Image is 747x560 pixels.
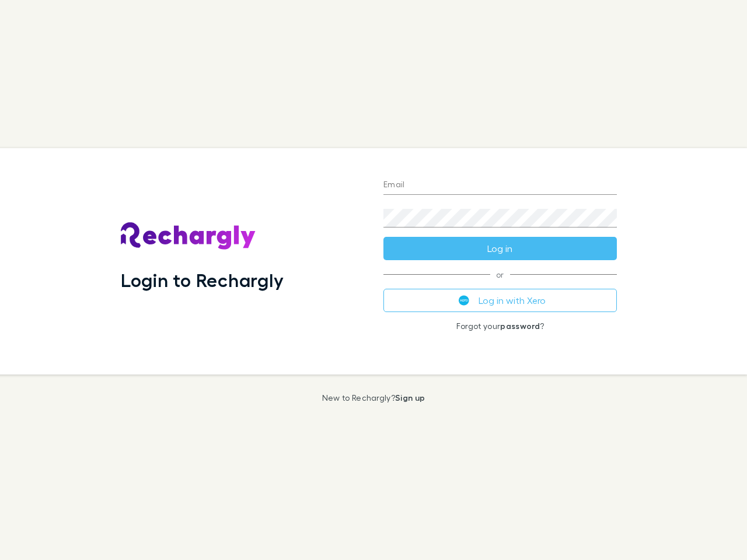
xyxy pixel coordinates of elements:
img: Rechargly's Logo [121,222,256,250]
button: Log in with Xero [383,289,617,312]
h1: Login to Rechargly [121,269,284,291]
span: or [383,274,617,275]
a: Sign up [395,393,425,402]
img: Xero's logo [459,295,469,306]
button: Log in [383,237,617,260]
p: Forgot your ? [383,321,617,331]
a: password [500,321,540,331]
p: New to Rechargly? [322,393,425,402]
